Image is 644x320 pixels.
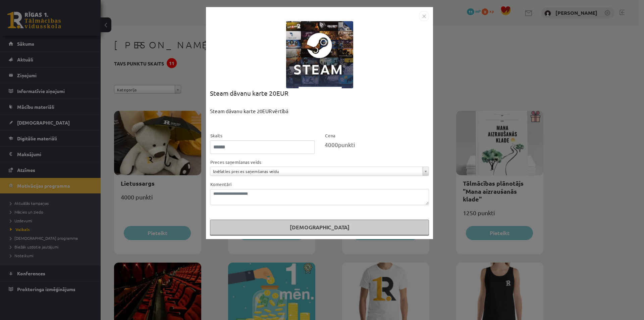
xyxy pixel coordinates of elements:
label: Komentāri [210,181,231,188]
button: [DEMOGRAPHIC_DATA] [210,220,429,235]
label: Skaits [210,132,222,139]
div: punkti [325,140,429,149]
label: Cena [325,132,335,139]
div: Steam dāvanu karte 20EUR vērtībā [210,107,429,132]
a: Close [419,12,429,18]
img: motivation-modal-close-c4c6120e38224f4335eb81b515c8231475e344d61debffcd306e703161bf1fac.png [419,11,429,21]
div: Steam dāvanu karte 20EUR [210,88,429,107]
span: 4000 [325,141,338,148]
label: Preces saņemšanas veids [210,159,261,166]
span: Izvēlaties preces saņemšanas veidu [213,167,420,176]
a: Izvēlaties preces saņemšanas veidu [210,167,429,176]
